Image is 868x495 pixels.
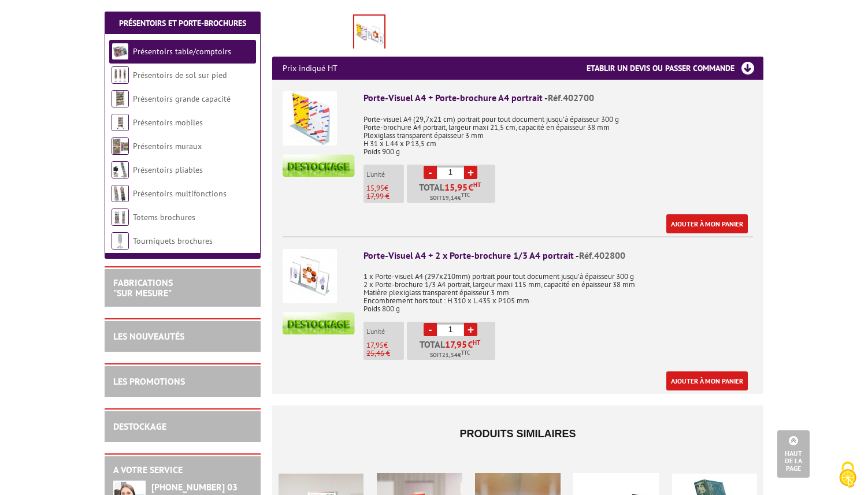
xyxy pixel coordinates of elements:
[548,92,594,103] span: Réf.402700
[283,91,337,146] img: Porte-Visuel A4 + Porte-brochure A4 portrait
[112,137,129,155] img: Présentoirs muraux
[283,154,355,177] img: destockage
[579,250,625,261] span: Réf.402800
[366,170,404,178] p: L'unité
[133,188,227,199] a: Présentoirs multifonctions
[430,193,470,203] span: Soit €
[112,90,129,107] img: Présentoirs grande capacité
[354,16,384,51] img: 402700_402800_presentoir_comptoir_porte_visuel_a4.jpg
[133,212,195,222] a: Totems brochures
[363,265,753,313] p: 1 x Porte-visuel A4 (297x210mm) portrait pour tout document jusqu’à épaisseur 300 g 2 x Porte-bro...
[366,184,404,192] p: €
[283,249,337,303] img: Porte-Visuel A4 + 2 x Porte-brochure 1/3 A4 portrait
[366,341,404,349] p: €
[666,371,748,390] a: Ajouter à mon panier
[151,481,238,493] strong: [PHONE_NUMBER] 03
[133,46,231,57] a: Présentoirs table/comptoirs
[363,91,753,105] div: Porte-Visuel A4 + Porte-brochure A4 portrait -
[112,114,129,131] img: Présentoirs mobiles
[133,236,213,246] a: Tourniquets brochures
[283,57,337,80] p: Prix indiqué HT
[133,70,227,80] a: Présentoirs de sol sur pied
[444,183,468,192] span: 15,95
[468,340,473,349] span: €
[133,117,203,128] a: Présentoirs mobiles
[119,18,246,28] a: Présentoirs et Porte-brochures
[473,181,481,189] sup: HT
[366,192,404,200] p: 17,99 €
[410,340,495,360] p: Total
[464,166,477,179] a: +
[366,327,404,336] p: L'unité
[445,340,468,349] span: 17,95
[113,420,166,432] a: DESTOCKAGE
[777,430,810,478] a: Haut de la page
[461,192,470,198] sup: TTC
[464,323,477,336] a: +
[587,57,763,80] h3: Etablir un devis ou passer commande
[410,183,495,203] p: Total
[461,349,470,356] sup: TTC
[113,375,185,387] a: LES PROMOTIONS
[133,141,202,151] a: Présentoirs muraux
[363,107,753,156] p: Porte-visuel A4 (29,7x21 cm) portrait pour tout document jusqu’à épaisseur 300 g Porte-brochure A...
[363,249,753,262] div: Porte-Visuel A4 + 2 x Porte-brochure 1/3 A4 portrait -
[113,277,173,299] a: FABRICATIONS"Sur Mesure"
[366,183,384,193] span: 15,95
[459,428,576,440] span: Produits similaires
[442,193,458,203] span: 19,14
[112,232,129,250] img: Tourniquets brochures
[424,166,437,179] a: -
[366,340,384,350] span: 17,95
[112,43,129,60] img: Présentoirs table/comptoirs
[442,351,458,360] span: 21,54
[833,460,862,489] img: Cookies (fenêtre modale)
[283,312,355,334] img: destockage
[828,456,868,495] button: Cookies (fenêtre modale)
[666,214,748,233] a: Ajouter à mon panier
[424,323,437,336] a: -
[133,165,203,175] a: Présentoirs pliables
[366,349,404,358] p: 25,46 €
[430,351,470,360] span: Soit €
[112,185,129,202] img: Présentoirs multifonctions
[473,338,480,347] sup: HT
[112,66,129,84] img: Présentoirs de sol sur pied
[113,330,184,342] a: LES NOUVEAUTÉS
[113,465,252,475] h2: A votre service
[133,94,231,104] a: Présentoirs grande capacité
[112,161,129,178] img: Présentoirs pliables
[468,183,473,192] span: €
[112,209,129,226] img: Totems brochures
